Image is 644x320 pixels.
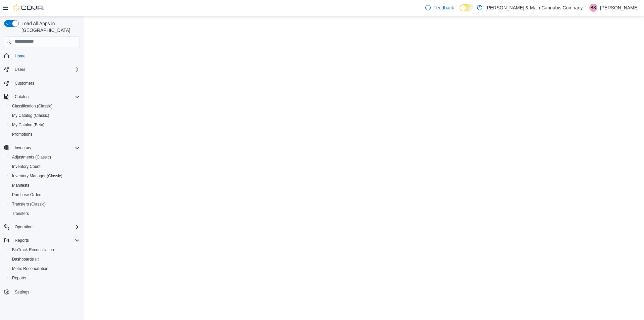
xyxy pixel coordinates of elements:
[9,163,80,171] span: Inventory Count
[9,163,43,171] a: Inventory Count
[15,289,29,295] span: Settings
[15,67,25,72] span: Users
[423,1,457,14] a: Feedback
[9,274,29,282] a: Reports
[12,183,29,188] span: Manifests
[7,264,83,273] button: Metrc Reconciliation
[12,79,37,87] a: Customers
[9,191,80,199] span: Purchase Orders
[589,4,597,12] div: Barton Swan
[9,200,48,208] a: Transfers (Classic)
[15,238,29,243] span: Reports
[12,236,80,244] span: Reports
[9,121,80,129] span: My Catalog (Beta)
[9,172,80,180] span: Inventory Manager (Classic)
[9,102,80,110] span: Classification (Classic)
[433,4,454,11] span: Feedback
[12,65,28,74] button: Users
[9,130,35,138] a: Promotions
[12,93,80,101] span: Catalog
[460,11,460,12] span: Dark Mode
[1,236,83,245] button: Reports
[9,265,51,273] a: Metrc Reconciliation
[1,143,83,152] button: Inventory
[9,200,80,208] span: Transfers (Classic)
[9,181,80,189] span: Manifests
[19,20,80,34] span: Load All Apps in [GEOGRAPHIC_DATA]
[9,181,32,189] a: Manifests
[591,4,596,12] span: BS
[12,266,48,271] span: Metrc Reconciliation
[7,273,83,283] button: Reports
[9,153,54,161] a: Adjustments (Classic)
[12,65,80,74] span: Users
[15,81,34,86] span: Customers
[12,93,31,101] button: Catalog
[12,173,62,179] span: Inventory Manager (Classic)
[9,121,47,129] a: My Catalog (Beta)
[7,255,83,264] a: Dashboards
[460,4,474,11] input: Dark Mode
[7,101,83,111] button: Classification (Classic)
[7,199,83,209] button: Transfers (Classic)
[9,274,80,282] span: Reports
[12,192,43,197] span: Purchase Orders
[13,4,44,11] img: Cova
[7,130,83,139] button: Promotions
[4,48,80,314] nav: Complex example
[7,152,83,162] button: Adjustments (Classic)
[12,52,28,60] a: Home
[1,51,83,61] button: Home
[600,4,639,12] p: [PERSON_NAME]
[1,78,83,88] button: Customers
[12,164,41,169] span: Inventory Count
[9,102,55,110] a: Classification (Classic)
[12,103,53,109] span: Classification (Classic)
[12,113,49,118] span: My Catalog (Classic)
[7,245,83,255] button: BioTrack Reconciliation
[486,4,583,12] p: [PERSON_NAME] & Main Cannabis Company
[12,275,26,281] span: Reports
[7,162,83,171] button: Inventory Count
[15,224,35,230] span: Operations
[12,287,80,296] span: Settings
[12,122,45,128] span: My Catalog (Beta)
[9,130,80,138] span: Promotions
[12,223,80,231] span: Operations
[9,153,80,161] span: Adjustments (Classic)
[1,92,83,101] button: Catalog
[1,65,83,74] button: Users
[585,4,587,12] p: |
[12,247,54,253] span: BioTrack Reconciliation
[12,211,29,216] span: Transfers
[9,191,45,199] a: Purchase Orders
[7,181,83,190] button: Manifests
[12,201,46,207] span: Transfers (Classic)
[9,210,32,218] a: Transfers
[7,171,83,181] button: Inventory Manager (Classic)
[9,255,42,263] a: Dashboards
[7,190,83,199] button: Purchase Orders
[9,265,80,273] span: Metrc Reconciliation
[12,79,80,87] span: Customers
[12,154,51,160] span: Adjustments (Classic)
[12,144,80,152] span: Inventory
[12,144,34,152] button: Inventory
[12,257,39,262] span: Dashboards
[12,132,33,137] span: Promotions
[12,52,80,60] span: Home
[15,53,25,59] span: Home
[9,246,57,254] a: BioTrack Reconciliation
[9,111,80,120] span: My Catalog (Classic)
[7,209,83,218] button: Transfers
[9,172,65,180] a: Inventory Manager (Classic)
[9,255,80,263] span: Dashboards
[15,145,31,150] span: Inventory
[15,94,29,99] span: Catalog
[12,223,37,231] button: Operations
[12,288,32,296] a: Settings
[9,111,52,120] a: My Catalog (Classic)
[7,111,83,120] button: My Catalog (Classic)
[9,210,80,218] span: Transfers
[1,287,83,296] button: Settings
